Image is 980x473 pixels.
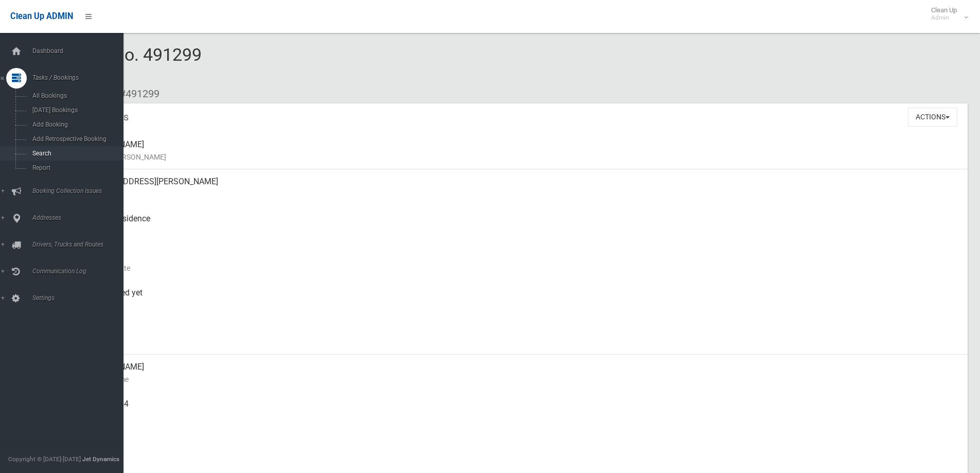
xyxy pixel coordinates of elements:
[82,355,959,392] div: [PERSON_NAME]
[29,135,122,143] span: Add Retrospective Booking
[29,150,122,157] span: Search
[8,456,81,463] span: Copyright © [DATE]-[DATE]
[29,121,122,128] span: Add Booking
[29,47,131,55] span: Dashboard
[29,187,131,195] span: Booking Collection Issues
[45,44,202,84] span: Booking No. 491299
[29,74,131,81] span: Tasks / Bookings
[82,169,959,206] div: [STREET_ADDRESS][PERSON_NAME]
[29,92,122,99] span: All Bookings
[82,373,959,386] small: Contact Name
[82,410,959,423] small: Mobile
[29,214,131,221] span: Addresses
[931,14,957,22] small: Admin
[10,11,73,21] span: Clean Up ADMIN
[82,447,959,460] small: Landline
[82,262,959,274] small: Collection Date
[29,294,131,302] span: Settings
[29,164,122,171] span: Report
[908,108,957,127] button: Actions
[82,281,959,318] div: Not collected yet
[82,206,959,243] div: Front of Residence
[29,107,122,114] span: [DATE] Bookings
[29,268,131,275] span: Communication Log
[82,456,119,463] strong: Jet Dynamics
[82,392,959,429] div: 0451422954
[82,132,959,169] div: [PERSON_NAME]
[926,6,967,22] span: Clean Up
[112,84,159,103] li: #491299
[29,241,131,248] span: Drivers, Trucks and Routes
[82,299,959,311] small: Collected At
[82,151,959,163] small: Name of [PERSON_NAME]
[82,318,959,355] div: [DATE]
[82,225,959,237] small: Pickup Point
[82,243,959,281] div: [DATE]
[82,188,959,200] small: Address
[82,336,959,348] small: Zone
[82,429,959,466] div: None given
